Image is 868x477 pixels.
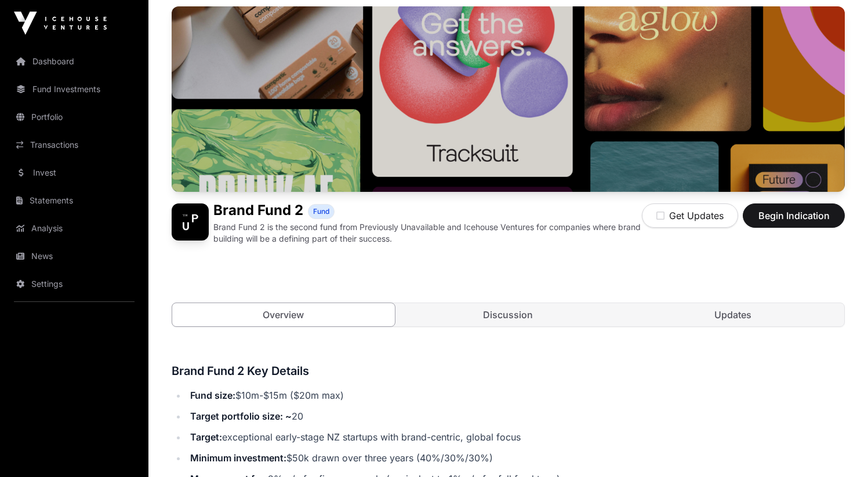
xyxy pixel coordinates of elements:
[9,243,139,269] a: News
[190,431,222,443] strong: Target:
[190,389,235,401] strong: Fund size:
[9,160,139,185] a: Invest
[622,303,844,326] a: Updates
[172,362,845,380] h3: Brand Fund 2 Key Details
[9,132,139,158] a: Transactions
[187,387,845,403] li: $10m-$15m ($20m max)
[9,77,139,102] a: Fund Investments
[172,303,395,327] a: Overview
[743,215,845,227] a: Begin Indication
[9,271,139,297] a: Settings
[9,188,139,213] a: Statements
[14,12,107,35] img: Icehouse Ventures Logo
[187,450,845,466] li: $50k drawn over three years (40%/30%/30%)
[172,303,844,326] nav: Tabs
[757,209,830,223] span: Begin Indication
[397,303,620,326] a: Discussion
[187,429,845,445] li: exceptional early-stage NZ startups with brand-centric, global focus
[190,410,292,422] strong: Target portfolio size: ~
[9,216,139,241] a: Analysis
[9,49,139,74] a: Dashboard
[172,6,845,192] img: Brand Fund 2
[172,203,209,241] img: Brand Fund 2
[187,408,845,424] li: 20
[9,104,139,130] a: Portfolio
[313,207,329,216] span: Fund
[190,452,286,464] strong: Minimum investment:
[810,421,868,477] iframe: Chat Widget
[213,203,303,219] h1: Brand Fund 2
[213,221,642,245] p: Brand Fund 2 is the second fund from Previously Unavailable and Icehouse Ventures for companies w...
[743,203,845,228] button: Begin Indication
[642,203,738,228] button: Get Updates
